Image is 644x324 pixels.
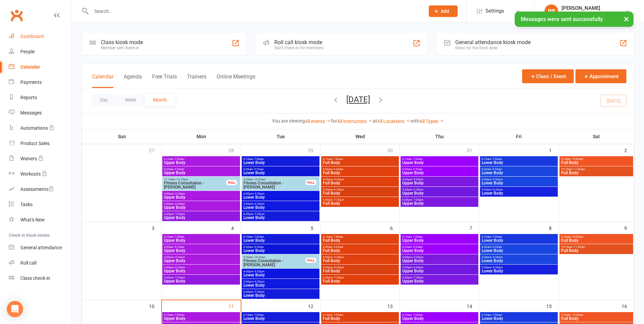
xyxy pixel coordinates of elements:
span: Full Body [323,249,398,253]
button: Class / Event [522,69,574,83]
span: Upper Body [164,259,239,263]
span: - 10:00am [571,158,583,161]
span: Upper Body [402,259,477,263]
span: 6:10am [481,313,556,317]
span: Lower Body [243,195,318,199]
div: 12 [308,300,320,311]
span: Lower Body [243,171,318,175]
span: 4:30pm [481,256,556,259]
span: Upper Body [164,171,239,175]
span: - 5:20pm [333,178,344,181]
a: All Types [420,119,444,124]
span: - 5:20pm [174,256,185,259]
span: - 9:20am [253,168,264,171]
div: Maxout Personal Training LLC [562,11,625,17]
span: - 7:20pm [174,213,185,216]
span: - 7:00am [253,158,264,161]
span: 8:30am [323,246,398,249]
a: Payments [9,75,72,90]
div: Dashboard [20,34,44,39]
button: Week [116,94,145,106]
span: - 5:20pm [412,178,423,181]
span: - 9:20am [491,168,502,171]
span: Full Body [561,317,632,321]
span: - 7:00am [491,158,502,161]
span: - 7:00am [173,313,184,317]
span: Full Body [323,317,398,321]
span: 5:30pm [243,202,318,205]
div: 28 [228,144,241,156]
strong: for [331,118,337,124]
div: 5 [311,222,320,233]
span: 8:30am [481,246,556,249]
div: Waivers [20,156,37,161]
div: General attendance kiosk mode [455,39,531,46]
span: 6:10am [402,313,477,317]
div: People [20,49,35,54]
span: - 9:20am [253,246,264,249]
div: 1 [549,144,558,156]
span: 6:30pm [323,198,398,201]
span: 8:30am [323,168,398,171]
span: - 5:20pm [253,192,264,195]
a: What's New [9,212,72,228]
span: Upper Body [402,191,477,195]
span: 6:10am [323,313,398,317]
span: Full Body [561,171,632,175]
a: All Locations [377,119,410,124]
span: 9:30am [243,178,306,181]
div: 6 [390,222,400,233]
span: Full Body [323,171,398,175]
span: 6:10am [164,235,239,238]
span: 4:30pm [323,256,398,259]
span: - 7:20pm [333,198,344,201]
div: FULL [306,258,316,263]
span: 10:10am [561,168,632,171]
div: 7 [470,222,479,233]
span: Settings [485,3,504,19]
span: 5:30pm [402,188,477,191]
div: General attendance [20,245,62,250]
span: 4:30pm [323,178,398,181]
div: 15 [546,300,558,311]
span: - 6:20pm [253,280,264,283]
div: 16 [622,300,634,311]
span: - 9:20am [491,246,502,249]
th: Mon [162,129,241,144]
span: 4:30pm [402,178,477,181]
span: Lower Body [481,249,556,253]
div: Reports [20,95,37,100]
span: Lower Body [481,317,556,321]
span: - 7:00am [412,313,423,317]
div: 9 [624,222,634,233]
span: 6:30pm [164,213,239,216]
span: 5:30pm [323,188,398,191]
div: Calendar [20,64,40,70]
span: Full Body [323,201,398,205]
span: 6:10am [243,313,318,317]
span: 6:10am [323,158,398,161]
a: Tasks [9,197,72,212]
span: 5:30pm [481,188,556,191]
span: 5:30pm [243,280,318,283]
div: Product Sales [20,141,50,146]
span: Add [441,8,449,14]
span: 6:10am [164,313,239,317]
span: Lower Body [481,238,556,242]
span: Full Body [323,279,398,283]
span: Upper Body [402,181,477,185]
th: Sat [559,129,634,144]
span: - 7:20pm [253,213,264,216]
span: Lower Body [243,293,318,298]
span: 6:30pm [243,213,318,216]
span: - 7:00am [173,158,184,161]
button: Month [145,94,176,106]
span: - 12:15pm [175,178,188,181]
span: Lower Body [243,283,318,287]
span: Lower Body [243,273,318,277]
span: - 9:20am [412,168,423,171]
a: Automations [9,121,72,136]
div: [PERSON_NAME] [562,5,625,11]
span: Fitness Consultation - [PERSON_NAME] [164,181,226,189]
a: Clubworx [8,7,25,24]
